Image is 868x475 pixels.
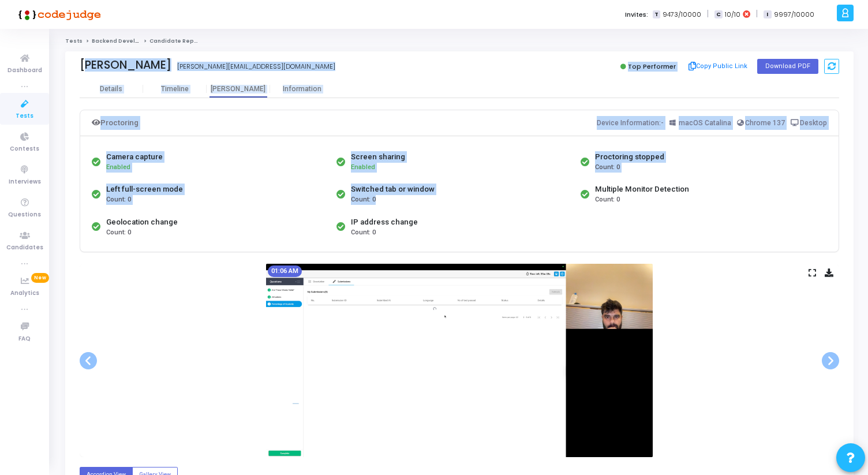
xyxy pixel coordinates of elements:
[351,195,376,205] span: Count: 0
[10,289,39,298] span: Analytics
[725,10,740,20] span: 10/10
[106,163,130,171] span: Enabled
[800,119,827,127] span: Desktop
[268,265,302,277] mat-chip: 01:06 AM
[65,38,854,45] nav: breadcrumb
[14,3,101,26] img: logo
[106,184,183,195] div: Left full-screen mode
[92,116,139,130] div: Proctoring
[595,163,620,173] span: Count: 0
[745,119,785,127] span: Chrome 137
[597,116,828,130] div: Device Information:-
[756,8,758,20] span: |
[161,85,189,93] div: Timeline
[351,184,435,195] div: Switched tab or window
[270,85,334,93] div: Information
[679,119,731,127] span: macOS Catalina
[595,195,620,205] span: Count: 0
[774,10,814,20] span: 9997/10000
[757,59,818,74] button: Download PDF
[8,66,42,76] span: Dashboard
[685,58,751,75] button: Copy Public Link
[351,151,405,163] div: Screen sharing
[351,228,376,238] span: Count: 0
[8,210,41,220] span: Questions
[653,10,660,19] span: T
[707,8,709,20] span: |
[595,151,664,163] div: Proctoring stopped
[106,195,131,205] span: Count: 0
[16,111,33,121] span: Tests
[65,38,83,44] a: Tests
[625,10,648,20] label: Invites:
[10,144,39,154] span: Contests
[351,163,375,171] span: Enabled
[6,243,43,253] span: Candidates
[106,228,131,238] span: Count: 0
[177,62,335,72] div: [PERSON_NAME][EMAIL_ADDRESS][DOMAIN_NAME]
[9,177,41,187] span: Interviews
[31,273,49,283] span: New
[351,216,418,228] div: IP address change
[764,10,771,19] span: I
[595,184,689,195] div: Multiple Monitor Detection
[628,62,676,71] span: Top Performer
[106,216,178,228] div: Geolocation change
[663,10,701,20] span: 9473/10000
[100,85,122,93] div: Details
[106,151,163,163] div: Camera capture
[149,38,203,44] span: Candidate Report
[714,10,722,19] span: C
[80,58,171,72] div: [PERSON_NAME]
[18,334,31,344] span: FAQ
[207,85,270,93] div: [PERSON_NAME]
[92,38,187,44] a: Backend Developer Assessment
[266,264,653,457] img: screenshot-1757619389615.jpeg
